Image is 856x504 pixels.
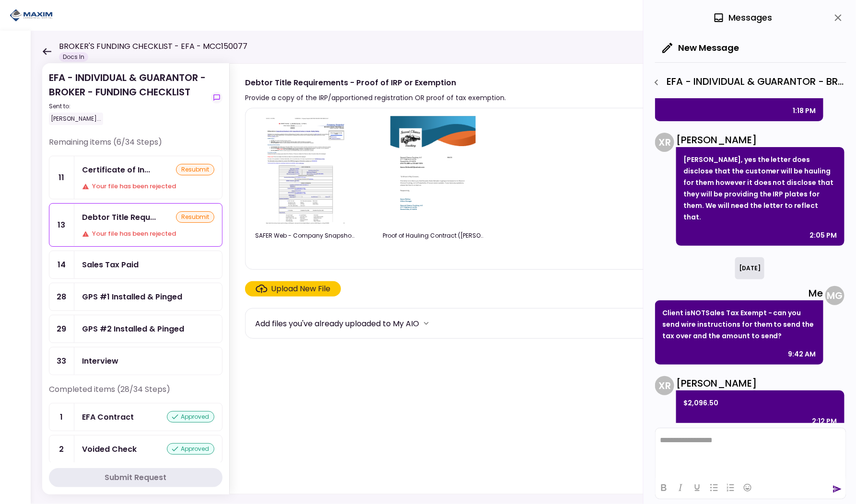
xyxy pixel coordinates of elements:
[676,376,844,390] div: [PERSON_NAME]
[739,481,756,494] button: Emojis
[49,315,74,343] div: 29
[59,41,247,52] h1: BROKER'S FUNDING CHECKLIST - EFA - MCC150077
[830,10,846,26] button: close
[167,443,214,455] div: approved
[82,291,182,303] div: GPS #1 Installed & Pinged
[49,70,207,125] div: EFA - INDIVIDUAL & GUARANTOR - BROKER - FUNDING CHECKLIST
[691,308,705,318] strong: NOT
[49,251,223,279] a: 14Sales Tax Paid
[49,435,223,463] a: 2Voided Checkapproved
[49,315,223,343] a: 29GPS #2 Installed & Pinged
[82,182,214,191] div: Your file has been rejected
[810,229,837,241] div: 2:05 PM
[245,77,506,89] div: Debtor Title Requirements - Proof of IRP or Exemption
[167,411,214,423] div: approved
[655,376,674,395] div: X R
[82,355,118,367] div: Interview
[723,481,739,494] button: Numbered list
[49,347,74,375] div: 33
[245,281,341,297] span: Click here to upload the required document
[713,11,772,25] div: Messages
[49,283,223,311] a: 28GPS #1 Installed & Pinged
[82,211,156,223] div: Debtor Title Requirements - Proof of IRP or Exemption
[648,74,846,91] div: EFA - INDIVIDUAL & GUARANTOR - BROKER - FUNDING CHECKLIST - Debtor Title Requirements - Proof of ...
[656,481,672,494] button: Bold
[49,203,223,247] a: 13Debtor Title Requirements - Proof of IRP or ExemptionresubmitYour file has been rejected
[245,92,506,103] div: Provide a copy of the IRP/apportioned registration OR proof of tax exemption.
[655,35,747,60] button: New Message
[255,318,419,330] div: Add files you've already uploaded to My AIO
[49,435,74,463] div: 2
[176,211,214,223] div: resubmit
[419,316,434,331] button: more
[689,481,705,494] button: Underline
[735,257,764,279] div: [DATE]
[49,468,223,487] button: Submit Request
[49,102,207,111] div: Sent to:
[229,63,837,494] div: Debtor Title Requirements - Proof of IRP or ExemptionProvide a copy of the IRP/apportioned regist...
[812,415,837,427] div: 2:12 PM
[82,411,134,423] div: EFA Contract
[49,283,74,310] div: 28
[683,154,837,223] p: [PERSON_NAME], yes the letter does disclose that the customer will be hauling for them however it...
[49,403,223,431] a: 1EFA Contractapproved
[49,251,74,278] div: 14
[82,164,150,176] div: Certificate of Insurance
[82,323,184,335] div: GPS #2 Installed & Pinged
[255,231,356,240] div: SAFER Web - Company Snapshot SECOND CHANCE TRUCKING LLC.pdf
[655,286,823,300] div: Me
[672,481,689,494] button: Italic
[59,52,88,62] div: Docs In
[49,384,223,403] div: Completed items (28/34 Steps)
[683,397,837,409] p: $2,096.50
[271,283,331,295] div: Upload New File
[49,113,103,125] div: [PERSON_NAME]...
[49,403,74,431] div: 1
[825,286,844,305] div: M G
[788,348,816,360] div: 9:42 AM
[655,133,674,152] div: X R
[82,229,214,239] div: Your file has been rejected
[105,472,167,483] div: Submit Request
[49,156,223,199] a: 11Certificate of InsuranceresubmitYour file has been rejected
[49,137,223,156] div: Remaining items (6/34 Steps)
[706,481,722,494] button: Bullet list
[793,105,816,116] div: 1:18 PM
[10,8,53,23] img: Partner icon
[176,164,214,175] div: resubmit
[49,156,74,199] div: 11
[656,428,846,476] iframe: Rich Text Area
[49,347,223,375] a: 33Interview
[662,307,816,342] p: Client is Sales Tax Exempt - can you send wire instructions for them to send the tax over and the...
[211,92,223,103] button: show-messages
[676,133,844,147] div: [PERSON_NAME]
[383,231,483,240] div: Proof of Hauling Contract (Eduardo Alexis Salvador Bonilla).pdf
[82,259,139,271] div: Sales Tax Paid
[833,484,842,494] button: send
[49,204,74,246] div: 13
[82,443,137,455] div: Voided Check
